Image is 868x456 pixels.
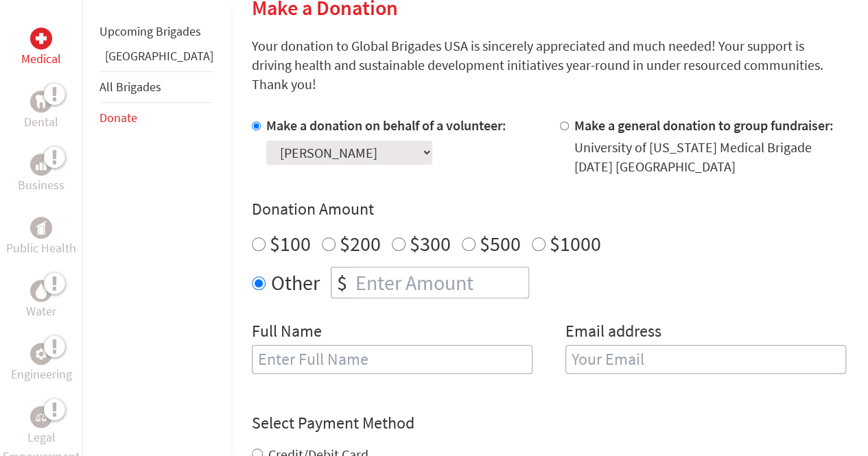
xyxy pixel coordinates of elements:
[26,302,56,321] p: Water
[30,217,52,239] div: Public Health
[331,267,353,298] div: $
[266,117,506,134] label: Make a donation on behalf of a volunteer:
[271,267,320,298] label: Other
[18,154,64,195] a: BusinessBusiness
[36,283,47,298] img: Water
[36,413,47,421] img: Legal Empowerment
[36,95,47,108] img: Dental
[410,230,451,256] label: $300
[99,23,201,39] a: Upcoming Brigades
[574,117,834,134] label: Make a general donation to group fundraiser:
[36,159,47,170] img: Business
[11,343,72,384] a: EngineeringEngineering
[340,230,381,256] label: $200
[30,406,52,428] div: Legal Empowerment
[24,112,58,132] p: Dental
[565,345,846,374] input: Your Email
[99,79,161,95] a: All Brigades
[270,230,311,256] label: $100
[565,320,661,345] label: Email address
[30,27,52,49] div: Medical
[99,110,137,125] a: Donate
[252,412,846,434] h4: Select Payment Method
[36,348,47,359] img: Engineering
[99,16,213,47] li: Upcoming Brigades
[252,36,846,94] p: Your donation to Global Brigades USA is sincerely appreciated and much needed! Your support is dr...
[18,176,64,195] p: Business
[252,198,846,220] h4: Donation Amount
[252,320,322,345] label: Full Name
[550,230,601,256] label: $1000
[105,48,213,64] a: [GEOGRAPHIC_DATA]
[24,91,58,132] a: DentalDental
[99,71,213,103] li: All Brigades
[11,365,72,384] p: Engineering
[6,239,76,258] p: Public Health
[353,267,528,298] input: Enter Amount
[36,221,47,235] img: Public Health
[99,103,213,133] li: Donate
[30,280,52,302] div: Water
[99,47,213,71] li: Guatemala
[574,138,846,176] div: University of [US_STATE] Medical Brigade [DATE] [GEOGRAPHIC_DATA]
[30,343,52,365] div: Engineering
[21,27,61,69] a: MedicalMedical
[21,49,61,69] p: Medical
[30,91,52,112] div: Dental
[252,345,532,374] input: Enter Full Name
[36,33,47,44] img: Medical
[6,217,76,258] a: Public HealthPublic Health
[30,154,52,176] div: Business
[26,280,56,321] a: WaterWater
[480,230,521,256] label: $500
